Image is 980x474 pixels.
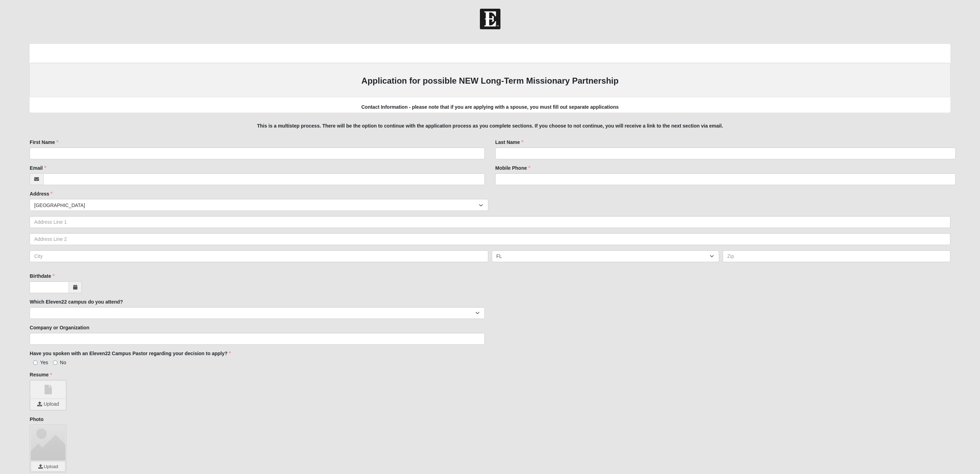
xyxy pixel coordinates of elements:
[30,139,58,146] label: First Name
[30,190,53,197] label: Address
[60,360,66,365] span: No
[30,350,231,357] label: Have you spoken with an Eleven22 Campus Pastor regarding your decision to apply?
[30,104,950,110] h5: Contact Information - please note that if you are applying with a spouse, you must fill out separ...
[34,199,479,211] span: [GEOGRAPHIC_DATA]
[30,298,123,305] label: Which Eleven22 campus do you attend?
[30,250,488,262] input: City
[30,324,89,331] label: Company or Organization
[30,371,52,378] label: Resume
[495,139,523,146] label: Last Name
[30,123,950,129] h5: This is a multistep process. There will be the option to continue with the application process as...
[30,273,54,280] label: Birthdate
[495,165,530,171] label: Mobile Phone
[37,76,943,86] h3: Application for possible NEW Long-Term Missionary Partnership
[33,360,38,365] input: Yes
[30,216,950,228] input: Address Line 1
[40,360,48,365] span: Yes
[30,233,950,245] input: Address Line 2
[53,360,57,365] input: No
[723,250,950,262] input: Zip
[480,9,500,29] img: Church of Eleven22 Logo
[30,165,46,171] label: Email
[30,416,44,423] label: Photo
